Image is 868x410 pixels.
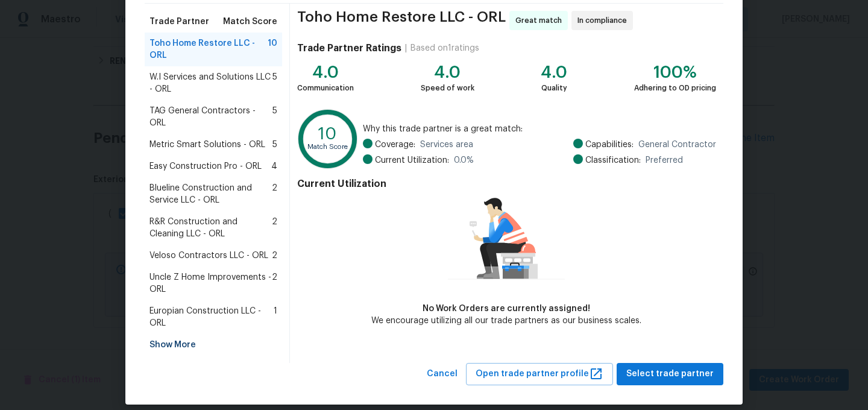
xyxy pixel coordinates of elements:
div: No Work Orders are currently assigned! [371,303,641,315]
div: Show More [145,334,282,356]
div: Based on 1 ratings [410,42,479,54]
span: Great match [515,14,567,27]
span: TAG General Contractors - ORL [149,105,272,129]
span: Toho Home Restore LLC - ORL [149,37,268,61]
span: In compliance [577,14,632,27]
div: 4.0 [297,66,354,78]
span: Preferred [646,154,683,166]
button: Cancel [422,363,462,385]
span: Classification: [585,154,641,166]
div: Quality [541,82,567,94]
div: We encourage utilizing all our trade partners as our business scales. [371,315,641,327]
span: Capabilities: [585,139,634,151]
span: 4 [271,160,277,172]
span: 5 [272,71,277,95]
span: 2 [272,271,277,295]
span: 2 [272,250,277,262]
span: General Contractor [638,139,716,151]
span: R&R Construction and Cleaning LLC - ORL [149,216,272,240]
div: Speed of work [421,82,474,94]
button: Open trade partner profile [466,363,613,385]
button: Select trade partner [617,363,723,385]
div: Adhering to OD pricing [634,82,716,94]
div: 4.0 [541,66,567,78]
span: 2 [272,182,277,206]
span: Current Utilization: [375,154,449,166]
span: 0.0 % [454,154,474,166]
span: Open trade partner profile [476,367,603,382]
text: Match Score [307,143,348,150]
span: Why this trade partner is a great match: [363,123,716,135]
span: Coverage: [375,139,415,151]
div: 4.0 [421,66,474,78]
span: Easy Construction Pro - ORL [149,160,262,172]
span: Uncle Z Home Improvements - ORL [149,271,272,295]
span: W.I Services and Solutions LLC - ORL [149,71,272,95]
span: Toho Home Restore LLC - ORL [297,11,506,30]
span: Trade Partner [149,16,209,28]
span: Veloso Contractors LLC - ORL [149,250,268,262]
span: Blueline Construction and Service LLC - ORL [149,182,272,206]
span: Services area [420,139,473,151]
div: | [401,42,410,54]
span: 2 [272,216,277,240]
text: 10 [318,125,337,142]
span: 10 [268,37,277,61]
h4: Current Utilization [297,178,716,190]
div: 100% [634,66,716,78]
span: Cancel [427,367,458,382]
h4: Trade Partner Ratings [297,42,401,54]
span: Metric Smart Solutions - ORL [149,139,265,151]
span: 1 [274,305,277,329]
span: Match Score [223,16,277,28]
span: 5 [272,105,277,129]
div: Communication [297,82,354,94]
span: 5 [272,139,277,151]
span: Select trade partner [626,367,714,382]
span: Europian Construction LLC - ORL [149,305,274,329]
